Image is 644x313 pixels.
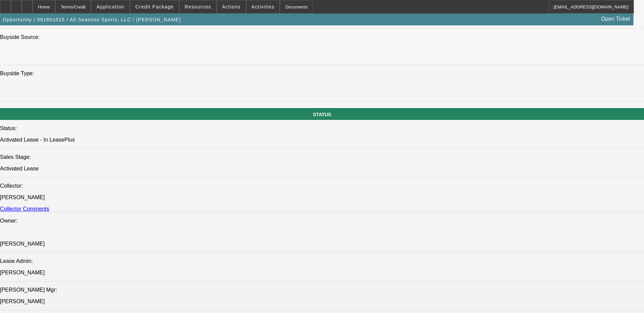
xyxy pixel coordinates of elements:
[217,0,246,13] button: Actions
[185,4,211,9] span: Resources
[135,4,174,9] span: Credit Package
[91,0,129,13] button: Application
[130,0,179,13] button: Credit Package
[222,4,241,9] span: Actions
[313,112,331,117] span: STATUS
[180,0,216,13] button: Resources
[3,17,181,22] span: Opportunity / 081801015 / All Seasons Sports, LLC / [PERSON_NAME]
[96,4,124,9] span: Application
[599,13,633,25] a: Open Ticket
[252,4,275,9] span: Activities
[246,0,280,13] button: Activities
